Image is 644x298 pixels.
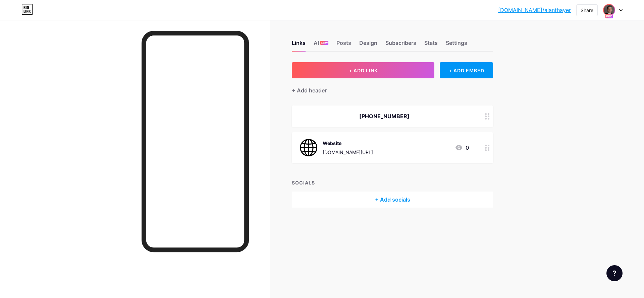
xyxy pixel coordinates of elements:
div: 0 [455,144,469,152]
div: AI [314,39,328,51]
div: Links [292,39,306,51]
div: + ADD EMBED [440,62,493,78]
div: Settings [446,39,467,51]
img: Website [300,139,317,156]
div: Posts [336,39,351,51]
div: [PHONE_NUMBER] [300,112,469,120]
div: Share [581,7,593,14]
div: Subscribers [385,39,416,51]
button: + ADD LINK [292,62,434,78]
div: [DOMAIN_NAME][URL] [323,149,373,156]
a: [DOMAIN_NAME]/alanthayer [498,6,571,14]
span: + ADD LINK [349,68,378,73]
img: test9021 [604,5,614,15]
div: SOCIALS [292,179,493,186]
div: + Add socials [292,192,493,208]
div: Design [359,39,377,51]
span: NEW [321,41,328,45]
div: Website [323,140,373,147]
div: Stats [424,39,438,51]
div: + Add header [292,86,327,94]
